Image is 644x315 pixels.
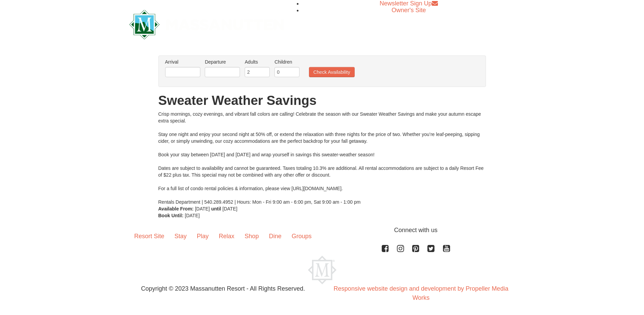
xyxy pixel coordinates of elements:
label: Children [274,59,299,65]
img: Massanutten Resort Logo [308,256,336,284]
span: [DATE] [195,206,210,211]
a: Owner's Site [392,7,426,14]
div: Crisp mornings, cozy evenings, and vibrant fall colors are calling! Celebrate the season with our... [158,111,486,205]
a: Relax [214,226,240,247]
a: Dine [264,226,287,247]
label: Adults [245,59,270,65]
button: Check Availability [309,67,355,77]
a: Play [192,226,214,247]
span: [DATE] [185,213,200,218]
a: Stay [170,226,192,247]
a: Groups [287,226,317,247]
p: Copyright © 2023 Massanutten Resort - All Rights Reserved. [124,284,322,293]
img: Massanutten Resort Logo [129,10,284,39]
p: Connect with us [129,226,515,235]
a: Massanutten Resort [129,16,284,31]
strong: Book Until: [158,213,184,218]
label: Departure [205,59,240,65]
a: Responsive website design and development by Propeller Media Works [334,285,508,301]
span: [DATE] [222,206,237,211]
strong: until [211,206,221,211]
label: Arrival [165,59,200,65]
h1: Sweater Weather Savings [158,94,486,107]
strong: Available From: [158,206,194,211]
a: Resort Site [129,226,170,247]
a: Shop [240,226,264,247]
